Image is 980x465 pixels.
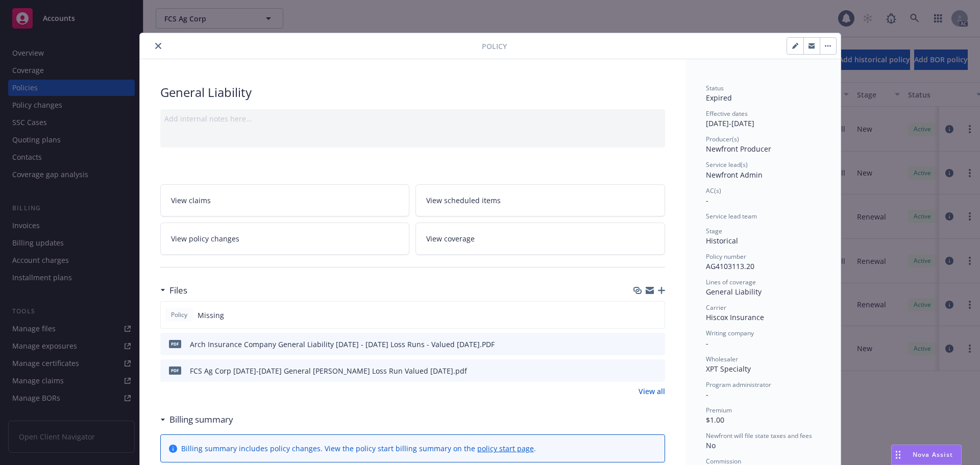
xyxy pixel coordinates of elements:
[706,170,763,180] span: Newfront Admin
[635,339,644,350] button: download file
[190,365,467,376] div: FCS Ag Corp [DATE]-[DATE] General [PERSON_NAME] Loss Run Valued [DATE].pdf
[152,40,164,52] button: close
[706,227,722,235] span: Stage
[426,195,501,206] span: View scheduled items
[706,312,764,322] span: Hiscox Insurance
[160,223,410,255] a: View policy changes
[169,284,187,297] h3: Files
[706,135,739,143] span: Producer(s)
[706,338,708,348] span: -
[706,261,754,271] span: AG4103113.20
[706,355,738,363] span: Wholesaler
[652,339,661,350] button: preview file
[171,195,211,206] span: View claims
[706,195,708,205] span: -
[169,310,189,320] span: Policy
[706,109,748,118] span: Effective dates
[706,109,820,129] div: [DATE] - [DATE]
[706,287,762,297] span: General Liability
[706,160,748,169] span: Service lead(s)
[169,366,181,374] span: pdf
[635,365,644,376] button: download file
[415,223,665,255] a: View coverage
[171,233,239,244] span: View policy changes
[706,212,757,221] span: Service lead team
[706,278,756,286] span: Lines of coverage
[892,445,904,464] div: Drag to move
[706,93,732,103] span: Expired
[706,389,708,399] span: -
[706,252,746,261] span: Policy number
[198,310,224,321] span: Missing
[652,365,661,376] button: preview file
[477,444,534,453] a: policy start page
[706,329,754,337] span: Writing company
[169,340,181,348] span: PDF
[706,380,771,389] span: Program administrator
[160,84,665,101] div: General Liability
[706,144,771,154] span: Newfront Producer
[706,415,724,425] span: $1.00
[706,303,726,312] span: Carrier
[913,450,953,459] span: Nova Assist
[706,406,732,414] span: Premium
[706,431,812,440] span: Newfront will file state taxes and fees
[426,233,475,244] span: View coverage
[160,184,410,216] a: View claims
[181,443,536,454] div: Billing summary includes policy changes. View the policy start billing summary on the .
[169,413,233,426] h3: Billing summary
[160,284,187,297] div: Files
[164,113,661,124] div: Add internal notes here...
[160,413,233,426] div: Billing summary
[706,440,716,450] span: No
[190,339,495,350] div: Arch Insurance Company General Liability [DATE] - [DATE] Loss Runs - Valued [DATE].PDF
[706,364,751,374] span: XPT Specialty
[415,184,665,216] a: View scheduled items
[482,41,507,52] span: Policy
[891,445,962,465] button: Nova Assist
[639,386,665,397] a: View all
[706,186,721,195] span: AC(s)
[706,84,724,92] span: Status
[706,236,738,246] span: Historical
